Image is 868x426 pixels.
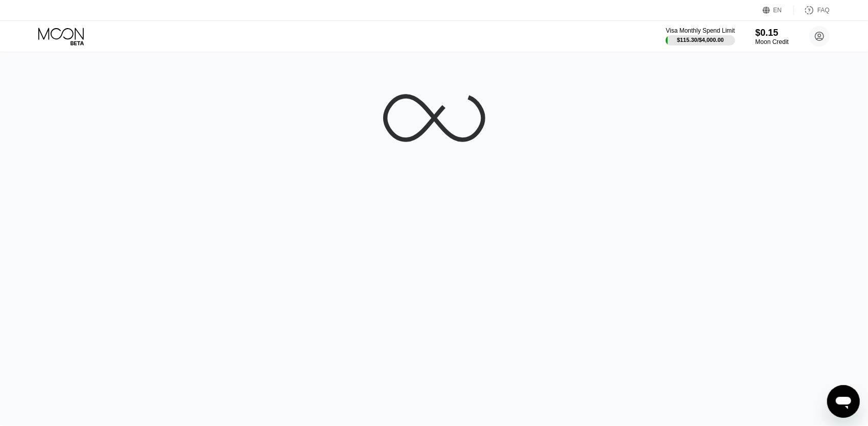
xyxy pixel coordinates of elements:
div: FAQ [817,7,830,14]
div: Visa Monthly Spend Limit [666,27,735,34]
div: EN [773,7,782,14]
div: $0.15 [756,28,789,38]
div: FAQ [794,5,830,15]
iframe: Button to launch messaging window [827,385,860,418]
div: $0.15Moon Credit [756,28,789,45]
div: Visa Monthly Spend Limit$115.30/$4,000.00 [666,27,735,45]
div: $115.30 / $4,000.00 [677,37,724,43]
div: Moon Credit [756,38,789,45]
div: EN [763,5,794,15]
